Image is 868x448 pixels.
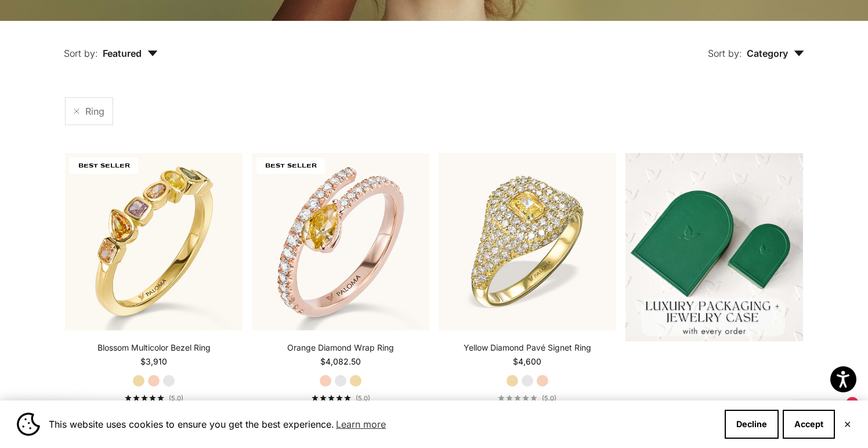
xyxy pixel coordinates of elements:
[464,342,591,354] a: Yellow Diamond Pavé Signet Ring
[542,394,556,402] span: (5.0)
[256,158,325,174] span: BEST SELLER
[70,158,138,174] span: BEST SELLER
[103,48,158,59] span: Featured
[85,104,104,119] span: Ring
[17,413,40,436] img: Cookie banner
[320,356,361,367] sale-price: $4,082.50
[356,394,370,402] span: (5.0)
[312,395,351,401] div: 5.0 out of 5.0 stars
[125,394,183,402] a: 5.0 out of 5.0 stars(5.0)
[49,416,715,433] span: This website uses cookies to ensure you get the best experience.
[287,342,394,354] a: Orange Diamond Wrap Ring
[64,48,98,59] span: Sort by:
[169,394,183,402] span: (5.0)
[844,421,851,428] button: Close
[125,395,164,401] div: 5.0 out of 5.0 stars
[65,153,243,330] img: #YellowGold
[37,21,185,70] button: Sort by: Featured
[74,108,79,114] a: Remove filter "Ring"
[625,153,803,341] img: 1_efe35f54-c1b6-4cae-852f-b2bb124dc37f.png
[439,153,616,330] img: #YellowGold
[498,394,556,402] a: 5.0 out of 5.0 stars(5.0)
[681,21,831,70] button: Sort by: Category
[252,153,429,330] img: #RoseGold
[97,342,211,354] a: Blossom Multicolor Bezel Ring
[140,356,167,367] sale-price: $3,910
[312,394,370,402] a: 5.0 out of 5.0 stars(5.0)
[65,153,243,330] a: #YellowGold #RoseGold #WhiteGold
[498,395,537,401] div: 5.0 out of 5.0 stars
[334,416,388,433] a: Learn more
[439,153,616,330] a: #YellowGold #WhiteGold #RoseGold
[708,48,742,59] span: Sort by:
[725,410,779,439] button: Decline
[747,48,804,59] span: Category
[783,410,835,439] button: Accept
[513,356,541,367] sale-price: $4,600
